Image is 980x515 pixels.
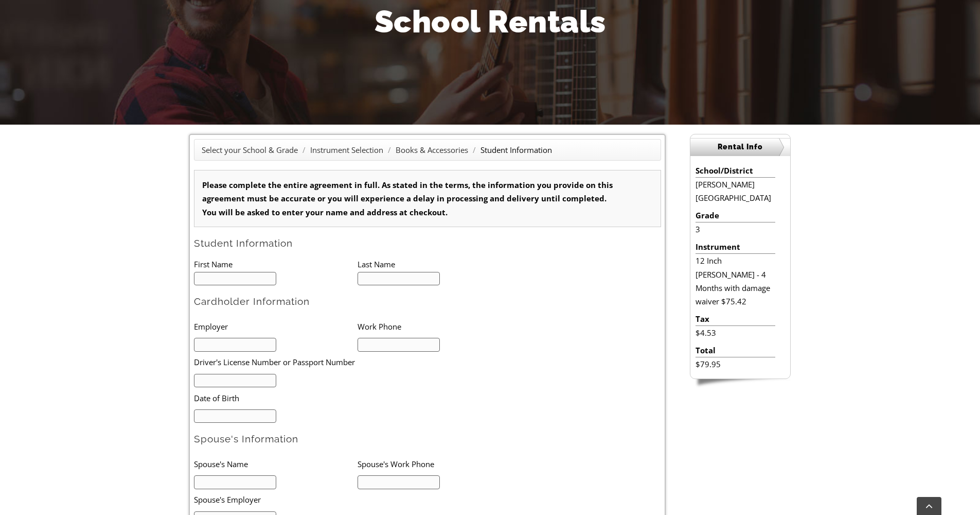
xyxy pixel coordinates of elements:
[310,145,383,155] a: Instrument Selection
[194,257,358,271] li: First Name
[358,257,521,271] li: Last Name
[480,143,552,157] li: Student Information
[194,433,661,445] h2: Spouse's Information
[85,2,113,13] input: Page
[194,453,358,474] li: Spouse's Name
[696,326,775,339] li: $4.53
[696,254,775,308] li: 12 Inch [PERSON_NAME] - 4 Months with damage waiver $75.42
[696,222,775,236] li: 3
[396,145,468,155] a: Books & Accessories
[696,344,775,357] li: Total
[113,3,129,14] span: of 0
[696,209,775,222] li: Grade
[194,295,661,308] h2: Cardholder Information
[470,145,478,155] span: /
[194,352,488,373] li: Driver's License Number or Passport Number
[690,379,791,388] img: sidebar-footer.png
[696,357,775,371] li: $79.95
[217,3,296,13] select: Zoom
[202,145,298,155] a: Select your School & Grade
[690,138,790,156] h2: Rental Info
[358,316,521,337] li: Work Phone
[300,145,308,155] span: /
[385,145,394,155] span: /
[194,237,661,250] h2: Student Information
[696,312,775,326] li: Tax
[696,164,775,178] li: School/District
[194,489,488,510] li: Spouse's Employer
[194,316,358,337] li: Employer
[194,170,661,227] div: Please complete the entire agreement in full. As stated in the terms, the information you provide...
[194,387,488,408] li: Date of Birth
[696,178,775,205] li: [PERSON_NAME][GEOGRAPHIC_DATA]
[358,453,521,474] li: Spouse's Work Phone
[696,240,775,254] li: Instrument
